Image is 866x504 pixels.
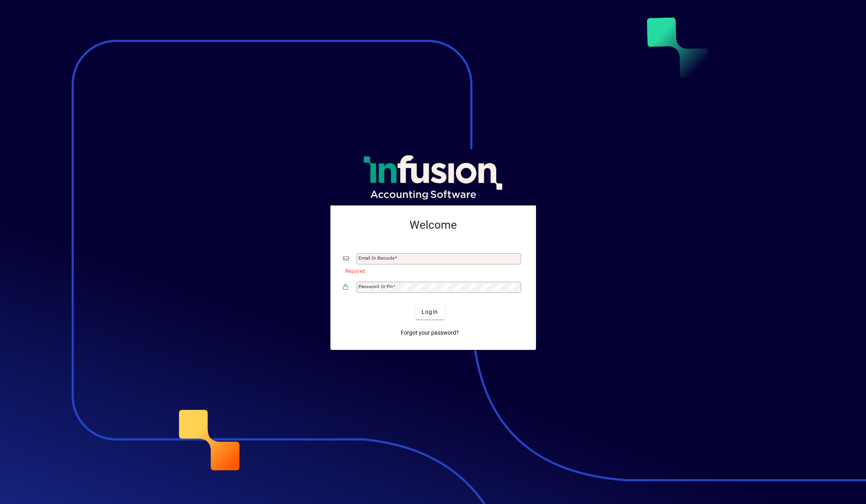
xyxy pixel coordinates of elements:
h2: Welcome [343,218,523,232]
span: Forgot your password? [401,329,459,337]
mat-error: Required [345,266,517,275]
mat-label: Email or Barcode [359,255,395,261]
mat-label: Password or Pin [359,284,393,289]
button: Login [415,305,444,319]
a: Forgot your password? [397,326,462,340]
span: Login [422,308,438,316]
